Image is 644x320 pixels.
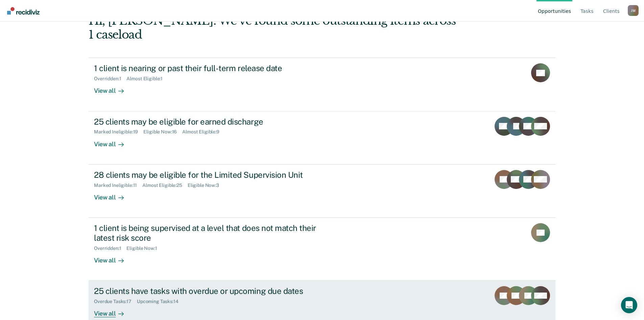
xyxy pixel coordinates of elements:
[188,183,224,188] div: Eligible Now : 3
[94,76,126,82] div: Overridden : 1
[94,251,132,264] div: View all
[94,286,331,296] div: 25 clients have tasks with overdue or upcoming due dates
[182,129,225,135] div: Almost Eligible : 9
[94,117,331,127] div: 25 clients may be eligible for earned discharge
[89,14,462,42] div: Hi, [PERSON_NAME]. We’ve found some outstanding items across 1 caseload
[94,223,331,243] div: 1 client is being supervised at a level that does not match their latest risk score
[94,170,331,180] div: 28 clients may be eligible for the Limited Supervision Unit
[126,246,162,251] div: Eligible Now : 1
[89,111,555,165] a: 25 clients may be eligible for earned dischargeMarked Ineligible:19Eligible Now:16Almost Eligible...
[94,304,132,318] div: View all
[7,7,40,15] img: Recidiviz
[142,183,188,188] div: Almost Eligible : 25
[94,129,143,135] div: Marked Ineligible : 19
[89,218,555,281] a: 1 client is being supervised at a level that does not match their latest risk scoreOverridden:1El...
[94,299,137,304] div: Overdue Tasks : 17
[94,183,142,188] div: Marked Ineligible : 11
[628,5,639,16] div: J M
[94,135,132,148] div: View all
[628,5,639,16] button: Profile dropdown button
[94,246,126,251] div: Overridden : 1
[94,63,331,73] div: 1 client is nearing or past their full-term release date
[89,58,555,111] a: 1 client is nearing or past their full-term release dateOverridden:1Almost Eligible:1View all
[126,76,168,82] div: Almost Eligible : 1
[621,297,637,313] div: Open Intercom Messenger
[137,299,184,304] div: Upcoming Tasks : 14
[89,165,555,218] a: 28 clients may be eligible for the Limited Supervision UnitMarked Ineligible:11Almost Eligible:25...
[94,188,132,201] div: View all
[143,129,182,135] div: Eligible Now : 16
[94,82,132,95] div: View all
